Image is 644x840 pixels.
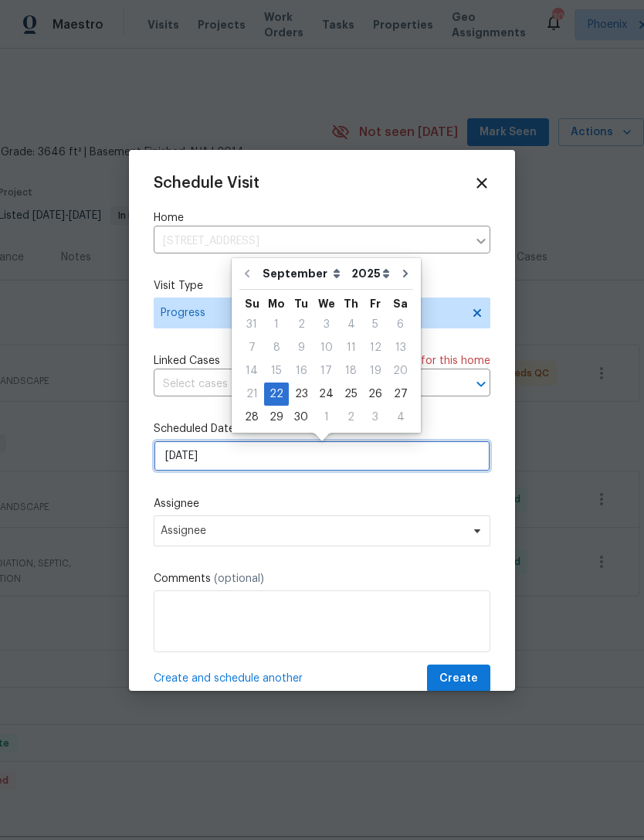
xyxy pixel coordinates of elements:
[339,360,363,382] div: 18
[289,360,314,382] div: 16
[363,336,388,359] div: Fri Sep 12 2025
[161,305,461,321] span: Progress
[289,406,314,429] div: Tue Sep 30 2025
[427,665,490,693] button: Create
[363,337,388,359] div: 12
[314,360,339,382] div: 17
[363,383,388,405] div: 26
[289,359,314,383] div: Tue Sep 16 2025
[339,314,363,335] div: 4
[314,314,339,335] div: 3
[314,359,339,383] div: Wed Sep 17 2025
[439,669,478,689] span: Create
[259,262,347,285] select: Month
[363,406,388,428] div: 3
[339,359,363,383] div: Thu Sep 18 2025
[245,298,259,309] abbr: Sunday
[363,383,388,406] div: Fri Sep 26 2025
[239,336,264,359] div: Sun Sep 07 2025
[154,496,490,512] label: Assignee
[264,406,289,429] div: Mon Sep 29 2025
[339,406,363,428] div: 2
[239,406,264,429] div: Sun Sep 28 2025
[470,373,492,395] button: Open
[393,298,408,309] abbr: Saturday
[264,383,289,405] div: 22
[264,359,289,383] div: Mon Sep 15 2025
[339,383,363,405] div: 25
[388,360,413,382] div: 20
[154,421,490,437] label: Scheduled Date
[388,336,413,359] div: Sat Sep 13 2025
[388,314,413,335] div: 6
[289,383,314,405] div: 23
[388,313,413,336] div: Sat Sep 06 2025
[314,337,339,359] div: 10
[363,359,388,383] div: Fri Sep 19 2025
[239,406,264,428] div: 28
[154,671,303,686] span: Create and schedule another
[154,278,490,294] label: Visit Type
[347,262,394,285] select: Year
[268,298,285,309] abbr: Monday
[289,314,314,335] div: 2
[264,314,289,335] div: 1
[388,359,413,383] div: Sat Sep 20 2025
[339,383,363,406] div: Thu Sep 25 2025
[388,337,413,359] div: 13
[394,258,417,289] button: Go to next month
[314,406,339,428] div: 1
[154,571,490,587] label: Comments
[294,298,308,309] abbr: Tuesday
[154,175,259,191] span: Schedule Visit
[363,313,388,336] div: Fri Sep 05 2025
[388,383,413,405] div: 27
[264,383,289,406] div: Mon Sep 22 2025
[388,406,413,428] div: 4
[289,336,314,359] div: Tue Sep 09 2025
[239,383,264,406] div: Sun Sep 21 2025
[289,313,314,336] div: Tue Sep 02 2025
[363,406,388,429] div: Fri Oct 03 2025
[314,313,339,336] div: Wed Sep 03 2025
[289,337,314,359] div: 9
[161,525,463,537] span: Assignee
[154,230,467,253] input: Enter in an address
[239,383,264,405] div: 21
[239,360,264,382] div: 14
[314,336,339,359] div: Wed Sep 10 2025
[154,353,220,369] span: Linked Cases
[370,298,381,309] abbr: Friday
[344,298,358,309] abbr: Thursday
[314,406,339,429] div: Wed Oct 01 2025
[339,406,363,429] div: Thu Oct 02 2025
[388,383,413,406] div: Sat Sep 27 2025
[264,337,289,359] div: 8
[289,383,314,406] div: Tue Sep 23 2025
[318,298,335,309] abbr: Wednesday
[339,336,363,359] div: Thu Sep 11 2025
[264,336,289,359] div: Mon Sep 08 2025
[314,383,339,405] div: 24
[264,313,289,336] div: Mon Sep 01 2025
[339,337,363,359] div: 11
[154,210,490,226] label: Home
[239,314,264,335] div: 31
[239,359,264,383] div: Sun Sep 14 2025
[339,313,363,336] div: Thu Sep 04 2025
[239,337,264,359] div: 7
[154,440,490,471] input: M/D/YYYY
[214,573,264,584] span: (optional)
[236,258,259,289] button: Go to previous month
[239,313,264,336] div: Sun Aug 31 2025
[289,406,314,428] div: 30
[363,360,388,382] div: 19
[388,406,413,429] div: Sat Oct 04 2025
[314,383,339,406] div: Wed Sep 24 2025
[363,314,388,335] div: 5
[473,175,490,192] span: Close
[264,406,289,428] div: 29
[264,360,289,382] div: 15
[154,372,447,396] input: Select cases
